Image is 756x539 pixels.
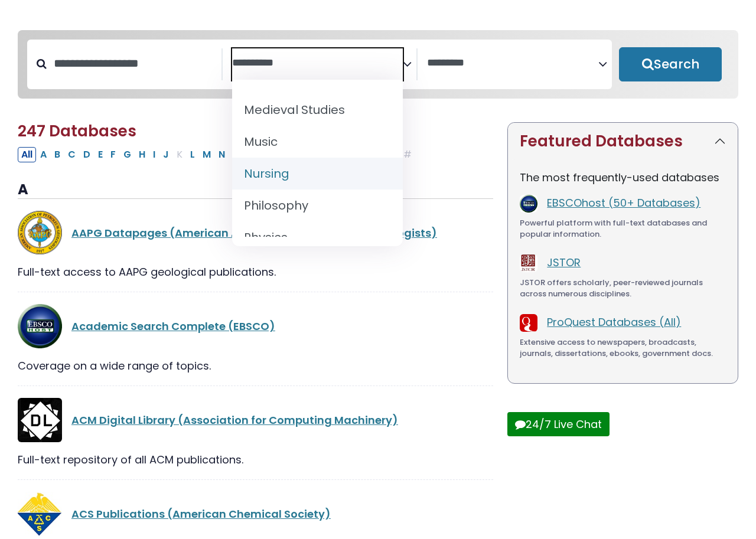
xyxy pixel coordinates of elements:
button: Filter Results O [229,147,244,162]
button: Filter Results A [37,147,50,162]
a: ProQuest Databases (All) [547,315,681,329]
button: Submit for Search Results [619,47,722,81]
button: Filter Results H [135,147,149,162]
span: 247 Databases [18,120,136,142]
p: The most frequently-used databases [520,169,726,185]
a: ACS Publications (American Chemical Society) [71,507,331,521]
li: Medieval Studies [232,94,403,126]
a: AAPG Datapages (American Association of Petroleum Geologists) [71,226,437,240]
div: Extensive access to newspapers, broadcasts, journals, dissertations, ebooks, government docs. [520,337,726,360]
button: All [18,147,36,162]
button: Filter Results L [187,147,198,162]
div: Full-text access to AAPG geological publications. [18,264,493,280]
button: Filter Results C [64,147,79,162]
li: Philosophy [232,190,403,221]
textarea: Search [427,57,598,70]
a: Academic Search Complete (EBSCO) [71,319,275,334]
button: Filter Results B [51,147,64,162]
a: JSTOR [547,255,581,270]
div: Coverage on a wide range of topics. [18,358,493,374]
button: Filter Results G [120,147,135,162]
a: ACM Digital Library (Association for Computing Machinery) [71,413,398,427]
button: 24/7 Live Chat [507,412,610,436]
button: Filter Results E [94,147,106,162]
button: Filter Results I [149,147,159,162]
textarea: Search [232,57,403,70]
button: Filter Results N [215,147,229,162]
h3: A [18,181,493,199]
button: Filter Results J [159,147,172,162]
nav: Search filters [18,30,738,99]
a: EBSCOhost (50+ Databases) [547,195,700,210]
button: Filter Results D [80,147,94,162]
button: Filter Results F [107,147,119,162]
div: JSTOR offers scholarly, peer-reviewed journals across numerous disciplines. [520,277,726,300]
input: Search database by title or keyword [47,54,221,73]
button: Featured Databases [508,123,738,160]
li: Physics [232,221,403,253]
div: Full-text repository of all ACM publications. [18,452,493,468]
li: Nursing [232,158,403,190]
li: Music [232,126,403,158]
button: Filter Results M [199,147,214,162]
div: Alpha-list to filter by first letter of database name [18,146,416,161]
div: Powerful platform with full-text databases and popular information. [520,217,726,240]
